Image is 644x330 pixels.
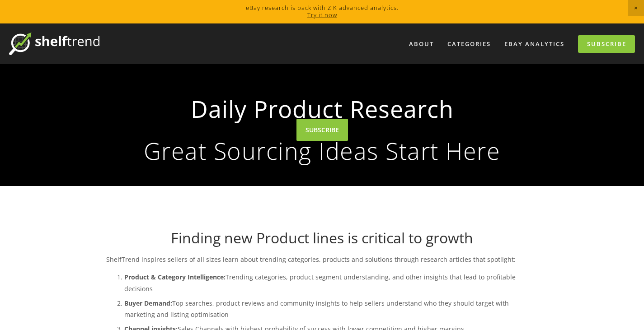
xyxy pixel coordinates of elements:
[442,37,497,51] div: Categories
[578,35,635,53] a: Subscribe
[296,119,348,141] a: SUBSCRIBE
[124,271,538,294] p: Trending categories, product segment understanding, and other insights that lead to profitable de...
[307,11,337,19] a: Try it now
[9,33,99,55] img: ShelfTrend
[106,254,538,265] p: ShelfTrend inspires sellers of all sizes learn about trending categories, products and solutions ...
[124,273,226,281] strong: Product & Category Intelligence:
[106,229,538,246] h1: Finding new Product lines is critical to growth
[124,297,538,320] p: Top searches, product reviews and community insights to help sellers understand who they should t...
[498,37,570,51] a: eBay Analytics
[121,139,524,163] p: Great Sourcing Ideas Start Here
[124,299,172,307] strong: Buyer Demand:
[403,37,440,51] a: About
[121,88,524,130] strong: Daily Product Research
